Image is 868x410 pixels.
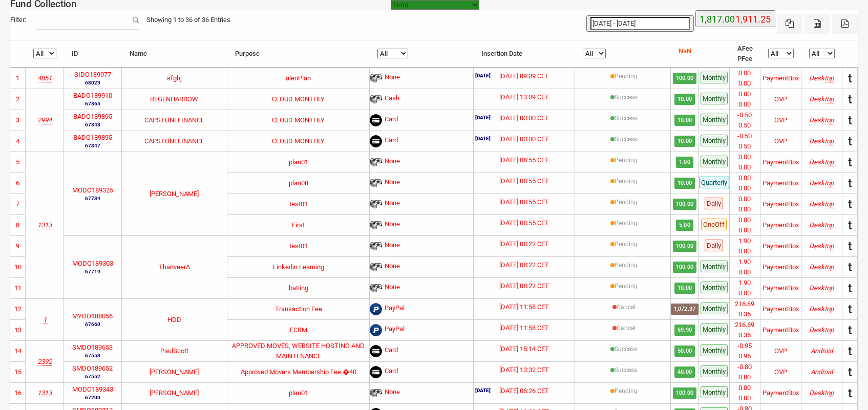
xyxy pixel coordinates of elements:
td: CAPSTONEFINANCE [122,110,227,131]
i: Skillshare [37,389,52,397]
label: [DATE] 06:26 CET [499,386,549,396]
i: Mozilla/5.0 (Windows NT 10.0; Win64; x64) AppleWebKit/537.36 (KHTML, like Gecko) Chrome/131.0.0.0... [809,389,834,397]
li: 0.00 [730,183,760,193]
li: 0.00 [730,173,760,183]
span: t [848,176,852,190]
td: 5 [10,152,26,172]
td: 13 [10,319,26,340]
td: FCRM [227,319,370,340]
td: test01 [227,235,370,256]
div: OVP [774,115,787,125]
span: 50.00 [674,346,695,357]
span: t [848,323,852,337]
div: PaymentBox [763,73,799,83]
li: 0.95 [730,351,760,361]
li: 0.00 [730,204,760,214]
td: 7 [10,193,26,214]
span: t [848,155,852,169]
span: Monthly [701,156,728,167]
span: t [848,344,852,358]
p: NaN [679,46,691,56]
li: -0.80 [730,362,760,372]
button: Pdf [832,14,858,34]
li: -0.50 [730,131,760,141]
li: AFee [737,44,753,54]
label: MODO189343 [72,384,113,395]
td: Linkedin Learning [227,256,370,277]
div: PaymentBox [763,220,799,230]
label: [DATE] [475,387,491,393]
i: Mozilla/5.0 (Windows NT 10.0; Win64; x64) AppleWebKit/537.36 (KHTML, like Gecko) Chrome/138.0.0.0... [809,95,834,103]
span: Monthly [701,261,728,272]
button: Excel [777,14,802,34]
th: Purpose [227,40,370,68]
i: Mozilla/5.0 (Linux; Android 10; K) AppleWebKit/537.36 (KHTML, like Gecko) SamsungBrowser/28.0 Chr... [811,368,833,376]
li: 0.50 [730,120,760,131]
label: SIDO189977 [74,70,111,80]
td: plan01 [227,382,370,403]
span: 40.00 [674,366,695,378]
label: [DATE] [475,136,491,141]
label: Pending [615,282,638,291]
td: REGENHARROW [122,89,227,110]
td: sfghj [122,68,227,89]
label: [DATE] 00:00 CET [499,113,549,123]
div: PaymentBox [763,199,799,209]
label: [DATE] 08:55 CET [499,176,549,186]
span: Card [385,114,398,126]
label: [DATE] 08:22 CET [499,260,549,270]
li: 0.00 [730,215,760,225]
span: t [848,71,852,85]
label: MYDO188056 [72,311,113,321]
span: 100.00 [673,241,696,252]
span: 10.00 [674,115,695,126]
i: Mozilla/5.0 (Windows NT 10.0; Win64; x64) AppleWebKit/537.36 (KHTML, like Gecko) Chrome/137.0.0.0... [809,326,834,334]
td: 16 [10,382,26,403]
small: 68023 [74,79,111,87]
div: PaymentBox [763,241,799,251]
div: PaymentBox [763,157,799,167]
span: t [848,134,852,148]
span: Card [385,366,398,378]
label: BADO189895 [73,133,112,143]
label: MODO189303 [72,258,113,269]
td: [PERSON_NAME] [122,361,227,382]
label: Cancel [617,323,636,333]
li: 0.00 [730,225,760,235]
small: 67734 [72,195,113,202]
li: 0.00 [730,194,760,204]
label: Pending [615,261,638,270]
i: Approved Movers Ltd [37,358,52,365]
label: Pending [615,198,638,207]
td: APPROVED MOVES, WEBSITE HOSTING AND MAINTENANCE [227,340,370,361]
label: [DATE] 08:55 CET [499,218,549,228]
td: 14 [10,340,26,361]
td: [PERSON_NAME] [122,382,227,403]
td: plan01 [227,152,370,172]
span: Monthly [701,72,728,83]
li: 0.80 [730,372,760,382]
div: PaymentBox [763,283,799,293]
td: ThanveerA [122,235,227,298]
span: PayPal [385,303,405,315]
span: 10.00 [674,136,695,147]
td: HDD [122,298,227,340]
li: 0.00 [730,89,760,99]
td: 4 [10,131,26,152]
span: 100.00 [673,73,696,84]
span: 5.00 [676,220,693,231]
div: PaymentBox [763,262,799,272]
td: CLOUD MONTHLY [227,131,370,152]
span: 100.00 [673,387,696,399]
span: t [848,218,852,232]
li: 0.00 [730,393,760,403]
td: 9 [10,235,26,256]
td: 1 [10,68,26,89]
span: t [848,281,852,295]
li: 0.00 [730,288,760,298]
li: 0.00 [730,383,760,393]
i: Mozilla/5.0 (Windows NT 10.0; Win64; x64) AppleWebKit/537.36 (KHTML, like Gecko) Chrome/138.0.0.0... [809,158,834,166]
td: test01 [227,193,370,214]
td: [PERSON_NAME] [122,152,227,235]
li: -0.95 [730,341,760,351]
